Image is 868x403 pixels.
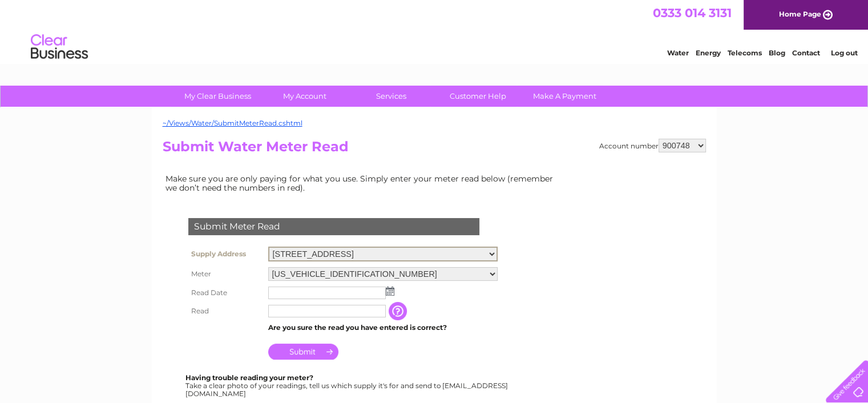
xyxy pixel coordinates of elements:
img: ... [386,287,394,296]
img: logo.png [30,30,88,65]
a: My Account [257,86,352,107]
a: Log out [830,49,857,57]
b: Having trouble reading your meter? [185,373,313,382]
a: Blog [769,49,785,57]
a: Energy [696,49,721,57]
td: Make sure you are only paying for what you use. Simply enter your meter read below (remember we d... [163,171,562,195]
th: Read Date [185,284,265,302]
div: Account number [599,139,706,152]
a: My Clear Business [171,86,265,107]
div: Submit Meter Read [188,218,479,235]
a: ~/Views/Water/SubmitMeterRead.cshtml [163,119,302,127]
div: Clear Business is a trading name of Verastar Limited (registered in [GEOGRAPHIC_DATA] No. 3667643... [165,6,704,55]
a: Customer Help [431,86,525,107]
a: 0333 014 3131 [653,6,732,20]
td: Are you sure the read you have entered is correct? [265,320,500,335]
h2: Submit Water Meter Read [163,139,706,160]
a: Telecoms [728,49,762,57]
th: Supply Address [185,244,265,264]
a: Water [667,49,689,57]
input: Information [389,302,409,320]
a: Make A Payment [518,86,612,107]
a: Contact [792,49,820,57]
th: Read [185,302,265,320]
div: Take a clear photo of your readings, tell us which supply it's for and send to [EMAIL_ADDRESS][DO... [185,374,510,397]
th: Meter [185,264,265,284]
input: Submit [268,344,338,360]
a: Services [344,86,438,107]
